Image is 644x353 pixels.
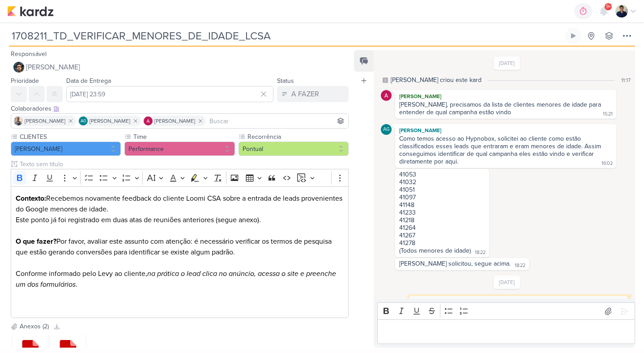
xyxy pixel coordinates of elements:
[13,62,24,73] img: Nelito Junior
[16,194,46,203] strong: Contexto:
[621,76,631,84] div: 11:17
[154,117,195,125] span: [PERSON_NAME]
[399,171,485,247] div: 41053 41032 41051 41097 41148 41233 41218 41264 41267 41278
[615,5,628,17] img: Levy Pessoa
[277,77,294,85] label: Status
[16,237,56,246] strong: O que fazer?
[18,159,349,169] input: Texto sem título
[11,186,349,319] div: Editor editing area: main
[391,75,482,85] div: [PERSON_NAME] criou este kard
[381,124,392,135] div: Aline Gimenez Graciano
[603,111,613,118] div: 15:21
[16,268,344,311] p: Conforme informado pelo Levy ao cliente, .
[16,193,344,236] p: Recebemos novamente feedback do cliente Loomi CSA sobre a entrada de leads provenientes do Google...
[124,142,235,156] button: Performance
[25,117,65,125] span: [PERSON_NAME]
[7,6,54,17] img: kardz.app
[81,119,86,124] p: AG
[399,247,471,254] div: (Todos menores de idade)
[247,132,349,142] label: Recorrência
[291,89,319,99] div: A FAZER
[399,260,511,267] div: [PERSON_NAME] solicitou, segue acima.
[397,126,614,135] div: [PERSON_NAME]
[515,262,525,269] div: 18:22
[399,101,603,116] div: [PERSON_NAME], precisamos da lista de clientes menores de idade para entender de qual campanha es...
[14,116,23,125] img: Iara Santos
[277,86,349,102] button: A FAZER
[90,117,130,125] span: [PERSON_NAME]
[606,3,611,10] span: 9+
[11,50,47,58] label: Responsável
[601,160,613,167] div: 16:02
[377,302,635,320] div: Editor toolbar
[208,116,346,126] input: Buscar
[11,169,349,186] div: Editor toolbar
[79,116,88,125] div: Aline Gimenez Graciano
[11,142,121,156] button: [PERSON_NAME]
[26,62,80,73] span: [PERSON_NAME]
[397,92,614,101] div: [PERSON_NAME]
[377,319,635,344] div: Editor editing area: main
[383,127,390,132] p: AG
[239,142,349,156] button: Pontual
[16,269,336,289] i: na prática o lead clica no anúncio, acessa o site e preenche um dos formulários
[428,298,457,307] div: image.png
[11,59,349,75] button: [PERSON_NAME]
[11,104,349,113] div: Colaboradores
[66,77,111,85] label: Data de Entrega
[409,296,627,315] div: image.png
[16,236,344,268] p: Por favor, avaliar este assunto com atenção: é necessário verificar os termos de pesquisa que est...
[381,90,392,101] img: Alessandra Gomes
[399,135,603,165] div: Como temos acesso ao Hypnobox, solicitei ao cliente como estão classificados esses leads que entr...
[132,132,235,142] label: Time
[66,86,273,102] input: Select a date
[20,322,49,331] div: Anexos (2)
[475,249,486,256] div: 18:22
[9,28,563,44] input: Kard Sem Título
[11,77,39,85] label: Prioridade
[19,132,121,142] label: CLIENTES
[570,32,577,39] div: Ligar relógio
[144,116,153,125] img: Alessandra Gomes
